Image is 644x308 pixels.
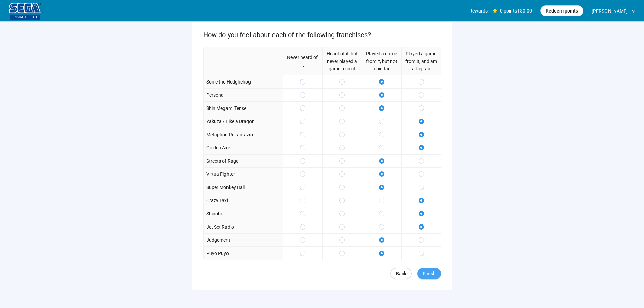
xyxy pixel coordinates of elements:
span: [PERSON_NAME] [592,0,628,22]
button: Redeem points [540,5,583,16]
p: Persona [206,91,224,99]
button: Finish [417,268,441,279]
p: Super Monkey Ball [206,184,245,191]
span: Finish [423,270,436,277]
p: Shinobi [206,210,222,217]
p: Never heard of it [286,54,319,69]
span: Redeem points [546,7,578,15]
p: Played a game from it, and am a big fan [404,50,438,72]
a: Back [390,268,412,279]
span: Back [396,270,406,277]
p: Heard of it, but never played a game from it [325,50,359,72]
p: Jet Set Radio [206,223,234,231]
p: How do you feel about each of the following franchises? [203,30,441,40]
p: Puyo Puyo [206,250,229,257]
p: Shin Megami Tensei [206,104,247,112]
p: Sonic the Hedghehog [206,78,251,86]
span: down [631,9,636,14]
p: Played a game from it, but not a big fan [365,50,399,72]
p: Metaphor: ReFantazio [206,131,253,138]
p: Streets of Rage [206,157,238,165]
p: Judgement [206,236,230,244]
p: Yakuza / Like a Dragon [206,118,255,125]
p: Crazy Taxi [206,197,228,204]
span: star [493,8,497,13]
p: Golden Axe [206,144,230,151]
p: Virtua Fighter [206,170,235,178]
